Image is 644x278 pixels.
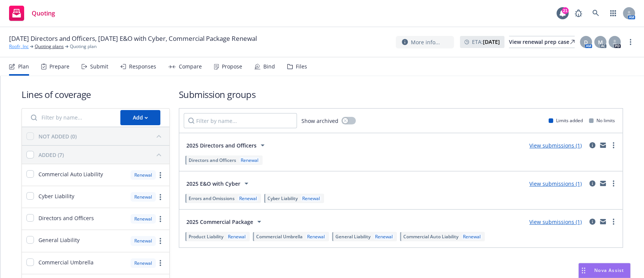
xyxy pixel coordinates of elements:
[131,236,156,245] div: Renewal
[186,218,253,226] span: 2025 Commercial Package
[296,64,307,70] div: Files
[184,138,270,153] button: 2025 Directors and Officers
[120,110,160,125] button: Add
[156,171,165,180] a: more
[131,192,156,202] div: Renewal
[571,6,586,21] a: Report a Bug
[609,179,618,188] a: more
[589,117,615,124] div: No limits
[239,157,260,163] div: Renewal
[18,64,29,70] div: Plan
[156,193,165,202] a: more
[579,263,588,278] div: Drag to move
[38,149,165,161] button: ADDED (7)
[38,132,77,140] div: NOT ADDED (0)
[306,233,326,240] div: Renewal
[267,195,298,202] span: Cyber Liability
[9,43,29,50] a: Roofr, Inc
[301,117,338,125] span: Show archived
[626,37,635,47] a: more
[189,195,235,202] span: Errors and Omissions
[179,64,202,70] div: Compare
[609,217,618,226] a: more
[131,214,156,224] div: Renewal
[263,64,275,70] div: Bind
[129,64,156,70] div: Responses
[598,217,607,226] a: mail
[131,170,156,180] div: Renewal
[184,113,297,128] input: Filter by name...
[529,142,582,149] a: View submissions (1)
[184,176,254,191] button: 2025 E&O with Cyber
[472,38,500,46] span: ETA :
[49,64,69,70] div: Prepare
[38,130,165,142] button: NOT ADDED (0)
[609,141,618,150] a: more
[549,117,583,124] div: Limits added
[584,38,588,46] span: D
[189,233,223,240] span: Product Liability
[186,141,257,149] span: 2025 Directors and Officers
[156,258,165,267] a: more
[90,64,108,70] div: Submit
[26,110,116,125] input: Filter by name...
[38,214,94,222] span: Directors and Officers
[578,263,630,278] button: Nova Assist
[38,170,103,178] span: Commercial Auto Liability
[179,88,623,101] h1: Submission groups
[256,233,303,240] span: Commercial Umbrella
[32,10,55,16] span: Quoting
[38,151,64,159] div: ADDED (7)
[509,36,575,48] a: View renewal prep case
[335,233,370,240] span: General Liability
[562,7,569,14] div: 21
[588,217,597,226] a: circleInformation
[186,180,240,188] span: 2025 E&O with Cyber
[35,43,64,50] a: Quoting plans
[598,141,607,150] a: mail
[606,6,621,21] a: Switch app
[598,38,603,46] span: M
[70,43,97,50] span: Quoting plan
[588,179,597,188] a: circleInformation
[588,141,597,150] a: circleInformation
[131,258,156,268] div: Renewal
[226,233,247,240] div: Renewal
[38,258,94,266] span: Commercial Umbrella
[483,38,500,45] strong: [DATE]
[22,88,170,101] h1: Lines of coverage
[301,195,321,202] div: Renewal
[9,34,257,43] span: [DATE] Directors and Officers, [DATE] E&O with Cyber, Commercial Package Renewal
[598,179,607,188] a: mail
[222,64,242,70] div: Propose
[509,36,575,48] div: View renewal prep case
[461,233,482,240] div: Renewal
[373,233,394,240] div: Renewal
[396,36,454,48] button: More info...
[6,3,58,24] a: Quoting
[156,236,165,245] a: more
[403,233,458,240] span: Commercial Auto Liability
[184,214,266,229] button: 2025 Commercial Package
[588,6,603,21] a: Search
[38,192,74,200] span: Cyber Liability
[38,236,80,244] span: General Liability
[133,110,148,125] div: Add
[411,38,440,46] span: More info...
[529,180,582,187] a: View submissions (1)
[594,267,624,273] span: Nova Assist
[189,157,236,163] span: Directors and Officers
[529,218,582,225] a: View submissions (1)
[238,195,258,202] div: Renewal
[156,214,165,224] a: more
